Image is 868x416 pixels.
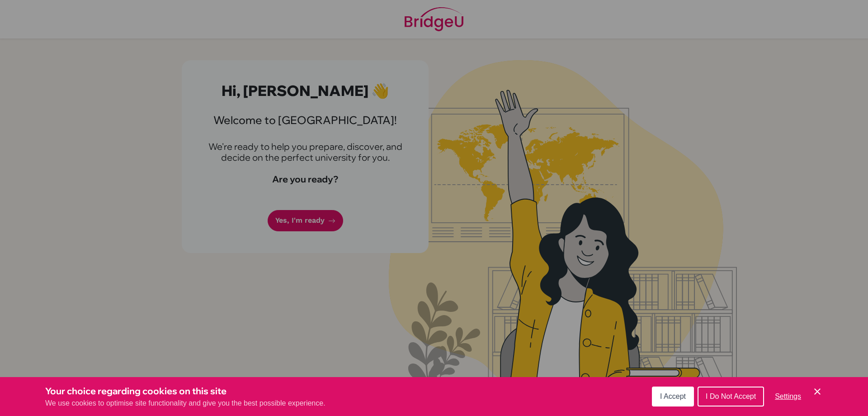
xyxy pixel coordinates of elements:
button: I Do Not Accept [698,387,764,406]
span: I Accept [660,392,686,400]
button: Save and close [812,386,823,397]
span: Settings [775,392,801,400]
p: We use cookies to optimise site functionality and give you the best possible experience. [45,398,325,409]
button: I Accept [652,387,694,406]
button: Settings [768,387,808,406]
span: I Do Not Accept [706,392,756,400]
h3: Your choice regarding cookies on this site [45,384,325,398]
